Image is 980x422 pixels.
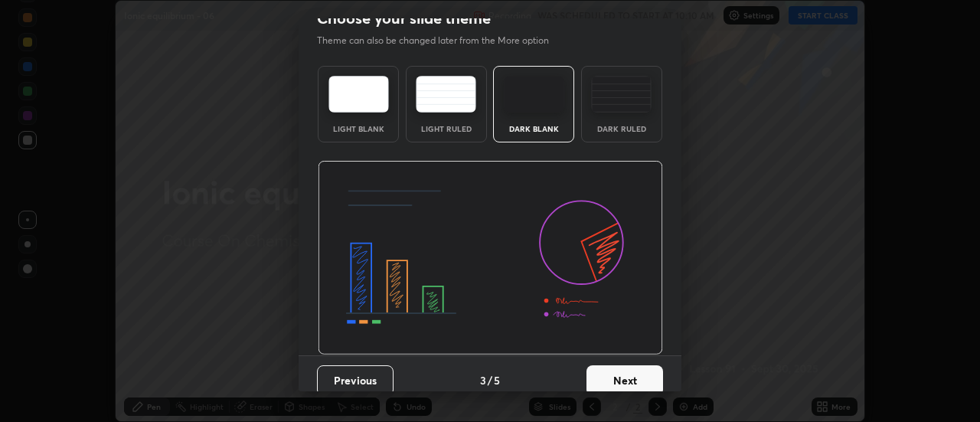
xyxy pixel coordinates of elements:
div: Light Ruled [416,125,477,132]
div: Dark Ruled [591,125,652,132]
button: Previous [317,365,394,396]
h4: / [488,372,492,388]
div: Light Blank [328,125,389,132]
h4: 5 [494,372,500,388]
img: darkRuledTheme.de295e13.svg [591,76,652,113]
button: Next [586,365,663,396]
img: lightTheme.e5ed3b09.svg [328,76,389,113]
div: Dark Blank [503,125,564,132]
p: Theme can also be changed later from the More option [317,34,565,47]
h4: 3 [480,372,486,388]
img: darkTheme.f0cc69e5.svg [504,76,564,113]
img: lightRuledTheme.5fabf969.svg [416,76,476,113]
img: darkThemeBanner.d06ce4a2.svg [318,161,663,355]
h2: Choose your slide theme [317,8,491,28]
